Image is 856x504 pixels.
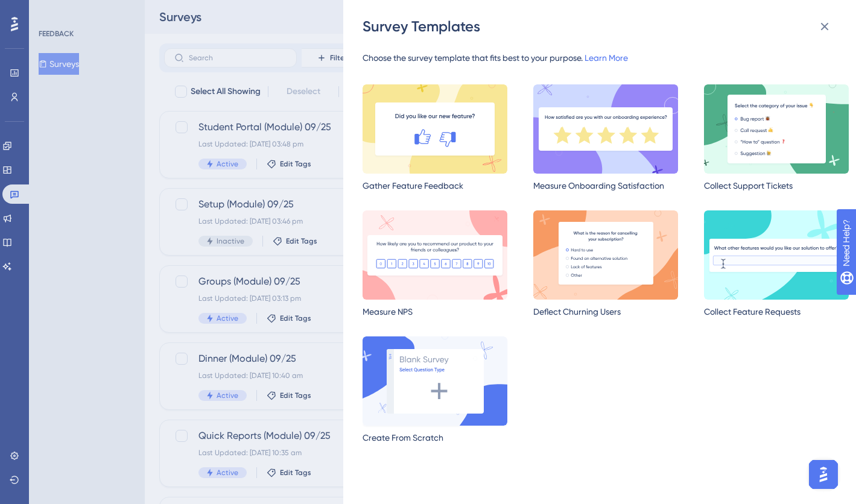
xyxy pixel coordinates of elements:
[28,3,75,17] span: Need Help?
[533,304,678,319] div: Deflect Churning Users
[363,17,839,36] div: Survey Templates
[704,178,849,193] div: Collect Support Tickets
[363,53,583,63] span: Choose the survey template that fits best to your purpose.
[585,53,628,63] a: Learn More
[363,304,507,319] div: Measure NPS
[805,456,842,493] iframe: UserGuiding AI Assistant Launcher
[363,210,507,300] img: nps
[533,84,678,174] img: satisfaction
[704,304,849,319] div: Collect Feature Requests
[363,178,507,193] div: Gather Feature Feedback
[704,210,849,300] img: requestFeature
[533,210,678,300] img: deflectChurning
[533,178,678,193] div: Measure Onboarding Satisfaction
[363,430,507,445] div: Create From Scratch
[704,84,849,174] img: multipleChoice
[363,84,507,174] img: gatherFeedback
[363,336,507,426] img: createScratch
